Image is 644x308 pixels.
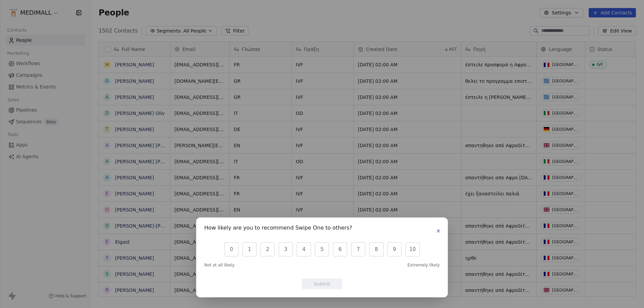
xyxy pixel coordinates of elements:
[279,242,293,256] button: 3
[333,242,347,256] button: 6
[369,242,383,256] button: 8
[224,242,238,256] button: 0
[351,242,365,256] button: 7
[387,242,401,256] button: 9
[315,242,329,256] button: 5
[406,242,420,256] button: 10
[261,242,275,256] button: 2
[243,242,257,256] button: 1
[408,262,440,268] span: Extremely likely
[204,226,352,232] h1: How likely are you to recommend Swipe One to others?
[297,242,311,256] button: 4
[204,262,234,268] span: Not at all likely
[302,279,342,289] button: Submit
